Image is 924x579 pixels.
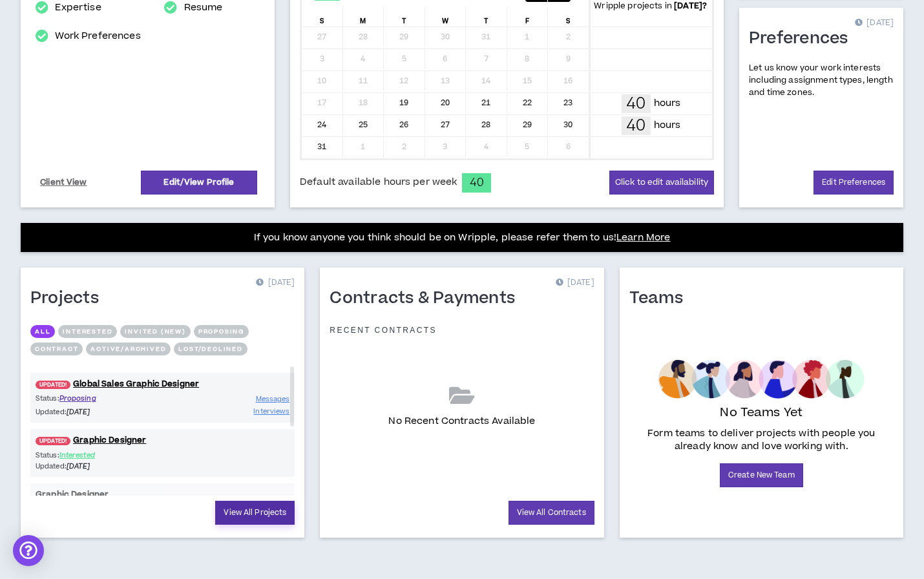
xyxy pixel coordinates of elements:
[30,325,55,338] button: All
[13,535,44,566] div: Open Intercom Messenger
[658,360,865,399] img: empty
[36,406,163,417] p: Updated:
[256,394,290,404] span: Messages
[855,17,894,30] p: [DATE]
[629,288,693,309] h1: Teams
[330,288,525,309] h1: Contracts & Payments
[141,171,257,195] a: Edit/View Profile
[120,325,190,338] button: Invited (new)
[343,7,384,26] div: M
[720,463,803,487] a: Create New Team
[388,414,535,428] p: No Recent Contracts Available
[59,450,95,460] span: Interested
[720,404,803,422] p: No Teams Yet
[36,437,70,445] span: UPDATED!
[749,62,894,100] p: Let us know your work interests including assignment types, length and time zones.
[67,407,90,417] i: [DATE]
[814,171,894,195] a: Edit Preferences
[36,450,163,461] p: Status:
[509,501,594,525] a: View All Contracts
[556,277,594,289] p: [DATE]
[254,230,671,246] p: If you know anyone you think should be on Wripple, please refer them to us!
[30,288,109,309] h1: Projects
[256,393,290,405] a: Messages
[30,378,295,390] a: UPDATED!Global Sales Graphic Designer
[654,118,681,132] p: hours
[749,28,858,49] h1: Preferences
[256,277,295,289] p: [DATE]
[59,394,96,403] span: Proposing
[425,7,467,26] div: W
[67,461,90,471] i: [DATE]
[654,96,681,111] p: hours
[609,171,714,195] button: Click to edit availability
[507,7,549,26] div: F
[330,325,437,335] p: Recent Contracts
[548,7,589,26] div: S
[86,342,171,355] button: Active/Archived
[30,434,295,447] a: UPDATED!Graphic Designer
[36,393,163,404] p: Status:
[30,342,83,355] button: Contract
[194,325,249,338] button: Proposing
[384,7,425,26] div: T
[174,342,247,355] button: Lost/Declined
[253,406,289,416] span: Interviews
[466,7,507,26] div: T
[36,381,70,389] span: UPDATED!
[302,7,343,26] div: S
[215,501,295,525] a: View All Projects
[253,405,289,417] a: Interviews
[38,171,89,194] a: Client View
[36,461,163,472] p: Updated:
[300,175,457,189] span: Default available hours per week
[55,28,140,44] a: Work Preferences
[635,427,888,453] p: Form teams to deliver projects with people you already know and love working with.
[58,325,117,338] button: Interested
[616,231,670,244] a: Learn More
